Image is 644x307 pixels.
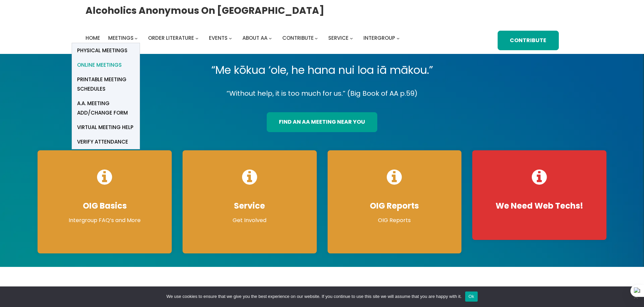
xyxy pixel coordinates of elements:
[72,58,140,72] a: Online Meetings
[108,34,134,41] span: Meetings
[195,36,198,39] button: Order Literature submenu
[72,43,140,58] a: Physical Meetings
[229,36,232,39] button: Events submenu
[77,75,135,94] span: Printable Meeting Schedules
[44,216,165,224] p: Intergroup FAQ’s and More
[72,134,140,149] a: verify attendance
[363,33,395,43] a: Intergroup
[26,40,61,44] div: Domain Overview
[86,33,100,43] a: Home
[44,201,165,211] h4: OIG Basics
[328,33,349,43] a: Service
[32,61,612,80] p: “Me kōkua ‘ole, he hana nui loa iā mākou.”
[282,34,314,41] span: Contribute
[267,112,377,132] a: find an aa meeting near you
[135,36,138,39] button: Meetings submenu
[350,36,353,39] button: Service submenu
[269,36,272,39] button: About AA submenu
[86,33,402,43] nav: Intergroup
[75,40,114,44] div: Keywords by Traffic
[242,34,267,41] span: About AA
[498,31,558,51] a: Contribute
[209,34,228,41] span: Events
[18,39,24,44] img: tab_domain_overview_orange.svg
[18,18,74,23] div: Domain: [DOMAIN_NAME]
[72,120,140,134] a: Virtual Meeting Help
[19,11,33,16] div: v 4.0.25
[86,2,324,19] a: Alcoholics Anonymous on [GEOGRAPHIC_DATA]
[397,36,400,39] button: Intergroup submenu
[328,34,349,41] span: Service
[242,33,267,43] a: About AA
[77,123,134,132] span: Virtual Meeting Help
[72,96,140,120] a: A.A. Meeting Add/Change Form
[479,201,600,211] h4: We Need Web Techs!
[77,99,135,118] span: A.A. Meeting Add/Change Form
[334,216,455,224] p: OIG Reports
[86,34,100,41] span: Home
[108,33,134,43] a: Meetings
[334,201,455,211] h4: OIG Reports
[32,88,612,99] p: “Without help, it is too much for us.” (Big Book of AA p.59)
[315,36,318,39] button: Contribute submenu
[72,72,140,96] a: Printable Meeting Schedules
[77,46,127,55] span: Physical Meetings
[282,33,314,43] a: Contribute
[11,11,16,16] img: logo_orange.svg
[189,201,310,211] h4: Service
[189,216,310,224] p: Get Involved
[363,34,395,41] span: Intergroup
[166,293,461,300] span: We use cookies to ensure that we give you the best experience on our website. If you continue to ...
[11,18,16,23] img: website_grey.svg
[77,60,122,70] span: Online Meetings
[67,39,73,44] img: tab_keywords_by_traffic_grey.svg
[77,137,128,147] span: verify attendance
[148,34,194,41] span: Order Literature
[465,291,478,302] button: Ok
[209,33,228,43] a: Events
